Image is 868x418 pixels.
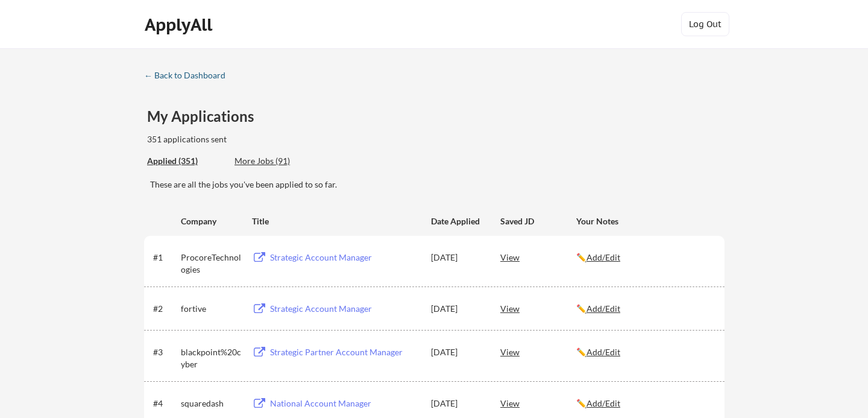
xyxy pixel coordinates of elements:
u: Add/Edit [587,252,620,262]
div: ✏️ [576,303,714,315]
div: These are all the jobs you've been applied to so far. [147,155,225,168]
div: These are job applications we think you'd be a good fit for, but couldn't apply you to automatica... [234,155,323,168]
u: Add/Edit [587,303,620,314]
div: These are all the jobs you've been applied to so far. [150,179,725,191]
div: #2 [153,303,177,315]
div: View [500,297,576,319]
div: squaredash [181,397,241,410]
div: More Jobs (91) [234,155,323,167]
div: View [500,246,576,268]
div: Date Applied [431,215,484,227]
div: blackpoint%20cyber [181,346,241,370]
div: [DATE] [431,346,484,358]
div: ProcoreTechnologies [181,252,241,275]
div: ← Back to Dashboard [144,71,234,80]
div: [DATE] [431,252,484,264]
button: Log Out [681,12,729,36]
div: fortive [181,303,241,315]
div: Company [181,215,241,227]
div: #3 [153,346,177,358]
div: Title [252,215,420,227]
div: [DATE] [431,303,484,315]
u: Add/Edit [587,347,620,357]
div: ApplyAll [145,14,216,35]
div: ✏️ [576,346,714,358]
div: Your Notes [576,215,714,227]
div: 351 applications sent [147,133,380,145]
div: National Account Manager [270,397,420,410]
u: Add/Edit [587,398,620,408]
div: Strategic Account Manager [270,303,420,315]
div: Applied (351) [147,155,225,167]
div: ✏️ [576,397,714,410]
div: [DATE] [431,397,484,410]
div: Saved JD [500,210,576,232]
div: View [500,341,576,363]
div: Strategic Account Manager [270,252,420,264]
div: View [500,392,576,414]
a: ← Back to Dashboard [144,71,234,83]
div: Strategic Partner Account Manager [270,346,420,358]
div: My Applications [147,109,266,124]
div: #4 [153,397,177,410]
div: #1 [153,252,177,264]
div: ✏️ [576,252,714,264]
